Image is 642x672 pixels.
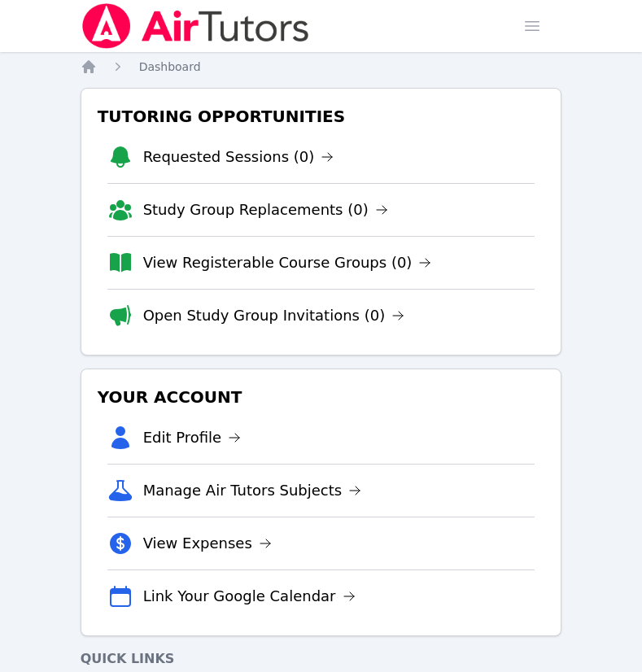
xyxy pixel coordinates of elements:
a: Dashboard [139,59,201,75]
a: Link Your Google Calendar [143,585,356,608]
span: Dashboard [139,60,201,73]
nav: Breadcrumb [81,59,562,75]
a: Open Study Group Invitations (0) [143,304,405,327]
h3: Tutoring Opportunities [94,102,548,131]
h4: Quick Links [81,649,562,669]
h3: Your Account [94,382,548,412]
a: View Registerable Course Groups (0) [143,251,432,274]
a: View Expenses [143,532,272,555]
a: Manage Air Tutors Subjects [143,479,362,502]
a: Edit Profile [143,426,242,449]
a: Requested Sessions (0) [143,146,334,168]
a: Study Group Replacements (0) [143,199,388,221]
img: Air Tutors [81,3,311,49]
